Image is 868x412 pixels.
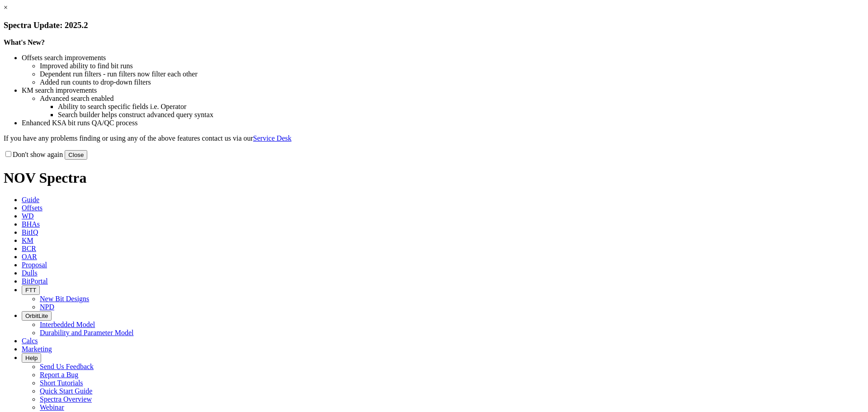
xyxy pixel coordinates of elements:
[40,303,54,311] a: NPD
[25,287,36,294] span: FTT
[22,204,42,212] span: Offsets
[22,237,33,244] span: KM
[40,363,94,370] a: Send Us Feedback
[65,150,87,160] button: Close
[58,103,864,111] li: Ability to search specific fields i.e. Operator
[40,379,83,387] a: Short Tutorials
[22,261,47,269] span: Proposal
[25,313,48,319] span: OrbitLite
[22,277,48,285] span: BitPortal
[40,321,95,328] a: Interbedded Model
[22,337,38,345] span: Calcs
[22,245,36,252] span: BCR
[4,170,864,186] h1: NOV Spectra
[4,151,63,158] label: Don't show again
[40,395,92,403] a: Spectra Overview
[40,329,134,336] a: Durability and Parameter Model
[22,269,38,277] span: Dulls
[40,95,864,103] li: Advanced search enabled
[22,253,37,260] span: OAR
[22,345,52,353] span: Marketing
[22,196,39,204] span: Guide
[40,70,864,78] li: Dependent run filters - run filters now filter each other
[58,111,864,119] li: Search builder helps construct advanced query syntax
[5,151,11,157] input: Don't show again
[40,403,64,411] a: Webinar
[4,20,864,30] h3: Spectra Update: 2025.2
[4,4,8,11] a: ×
[4,134,864,142] p: If you have any problems finding or using any of the above features contact us via our
[40,387,92,395] a: Quick Start Guide
[22,86,864,95] li: KM search improvements
[22,119,864,127] li: Enhanced KSA bit runs QA/QC process
[22,228,38,236] span: BitIQ
[40,78,864,86] li: Added run counts to drop-down filters
[40,62,864,70] li: Improved ability to find bit runs
[4,38,45,46] strong: What's New?
[25,355,38,361] span: Help
[22,220,40,228] span: BHAs
[253,134,292,142] a: Service Desk
[40,371,78,379] a: Report a Bug
[40,295,89,303] a: New Bit Designs
[22,54,864,62] li: Offsets search improvements
[22,212,34,220] span: WD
